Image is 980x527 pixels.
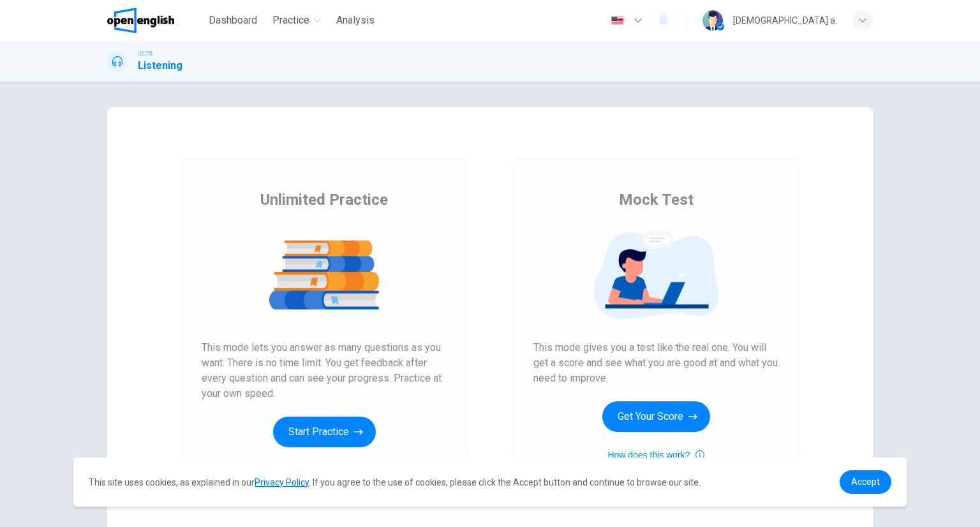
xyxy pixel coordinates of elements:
[702,10,723,31] img: Profile picture
[533,340,778,386] span: This mode gives you a test like the real one. You will get a score and see what you are good at a...
[204,9,262,32] button: Dashboard
[202,340,447,401] span: This mode lets you answer as many questions as you want. There is no time limit. You get feedback...
[107,8,204,33] a: OpenEnglish logo
[209,13,257,28] span: Dashboard
[260,189,388,210] span: Unlimited Practice
[138,49,152,58] span: IELTS
[840,470,891,494] a: dismiss cookie message
[331,9,380,32] button: Analysis
[107,8,174,33] img: OpenEnglish logo
[273,417,376,447] button: Start Practice
[733,13,837,28] div: [DEMOGRAPHIC_DATA] a.
[272,13,309,28] span: Practice
[609,16,625,26] img: en
[336,13,375,28] span: Analysis
[73,457,907,507] div: cookieconsent
[619,189,694,210] span: Mock Test
[607,447,704,463] button: How does this work?
[267,9,326,32] button: Practice
[89,477,701,487] span: This site uses cookies, as explained in our . If you agree to the use of cookies, please click th...
[851,477,880,487] span: Accept
[255,477,309,487] a: Privacy Policy
[138,58,182,73] h1: Listening
[602,401,710,432] button: Get Your Score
